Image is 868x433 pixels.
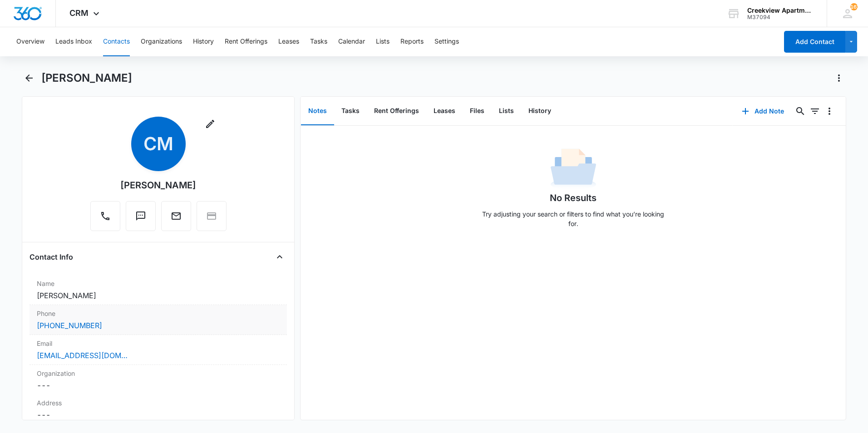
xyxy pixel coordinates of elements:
[131,117,186,171] span: CM
[478,209,669,228] p: Try adjusting your search or filters to find what you’re looking for.
[225,27,267,56] button: Rent Offerings
[376,27,390,56] button: Lists
[16,27,44,56] button: Overview
[22,71,36,85] button: Back
[850,3,858,10] div: notifications count
[30,305,287,335] div: Phone[PHONE_NUMBER]
[426,97,463,125] button: Leases
[69,8,89,18] span: CRM
[126,215,156,223] a: Text
[161,201,191,231] button: Email
[120,178,196,192] div: [PERSON_NAME]
[793,104,808,118] button: Search...
[193,27,214,56] button: History
[278,27,299,56] button: Leases
[550,191,597,205] h1: No Results
[338,27,365,56] button: Calendar
[832,71,846,85] button: Actions
[434,27,459,56] button: Settings
[492,97,521,125] button: Lists
[90,215,120,223] a: Call
[37,409,280,420] dd: ---
[551,146,596,191] img: No Data
[37,309,280,318] label: Phone
[126,201,156,231] button: Text
[30,275,287,305] div: Name[PERSON_NAME]
[37,339,280,348] label: Email
[822,104,837,118] button: Overflow Menu
[334,97,367,125] button: Tasks
[37,369,280,378] label: Organization
[367,97,426,125] button: Rent Offerings
[37,380,280,391] dd: ---
[30,251,73,262] h4: Contact Info
[733,100,793,122] button: Add Note
[41,71,132,85] h1: [PERSON_NAME]
[521,97,558,125] button: History
[161,215,191,223] a: Email
[103,27,130,56] button: Contacts
[272,250,287,264] button: Close
[400,27,424,56] button: Reports
[463,97,492,125] button: Files
[30,335,287,365] div: Email[EMAIL_ADDRESS][DOMAIN_NAME]
[90,201,120,231] button: Call
[37,279,280,288] label: Name
[37,350,128,361] a: [EMAIL_ADDRESS][DOMAIN_NAME]
[141,27,182,56] button: Organizations
[37,290,280,301] dd: [PERSON_NAME]
[747,7,814,14] div: account name
[55,27,92,56] button: Leads Inbox
[310,27,327,56] button: Tasks
[850,3,858,10] span: 162
[37,320,102,331] a: [PHONE_NUMBER]
[301,97,334,125] button: Notes
[30,394,287,424] div: Address---
[784,31,845,53] button: Add Contact
[808,104,822,118] button: Filters
[37,398,280,408] label: Address
[30,365,287,394] div: Organization---
[747,14,814,20] div: account id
